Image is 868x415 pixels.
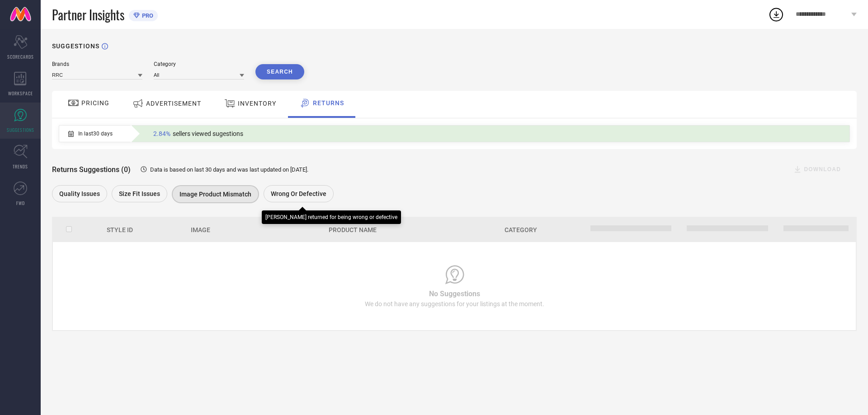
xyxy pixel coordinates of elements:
span: INVENTORY [238,100,276,107]
span: PRO [140,12,153,19]
h1: SUGGESTIONS [52,42,99,50]
div: Open download list [768,6,784,23]
span: ADVERTISEMENT [146,100,201,107]
span: Category [505,226,537,233]
span: Returns Suggestions (0) [52,165,131,174]
span: TRENDS [13,163,28,170]
button: Search [255,64,304,79]
span: PRICING [81,99,109,107]
span: FWD [16,200,25,206]
div: Brands [52,61,142,67]
span: WORKSPACE [8,90,33,97]
span: Quality issues [59,190,100,197]
span: Image product mismatch [179,191,251,198]
div: [PERSON_NAME] returned for being wrong or defective [265,214,397,220]
span: SUGGESTIONS [7,126,34,133]
span: RETURNS [313,99,344,107]
span: No Suggestions [429,289,480,298]
span: SCORECARDS [7,53,34,60]
span: Size fit issues [119,190,160,197]
span: In last 30 days [78,131,113,137]
span: Data is based on last 30 days and was last updated on [DATE] . [150,166,308,173]
span: Style Id [107,226,133,233]
span: We do not have any suggestions for your listings at the moment. [365,300,544,308]
span: sellers viewed sugestions [173,130,243,137]
span: Wrong or Defective [271,190,326,197]
span: Product Name [329,226,377,233]
span: Image [191,226,210,233]
div: Percentage of sellers who have viewed suggestions for the current Insight Type [149,128,248,140]
span: Partner Insights [52,5,124,24]
span: 2.84% [153,130,170,137]
div: Category [154,61,244,67]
